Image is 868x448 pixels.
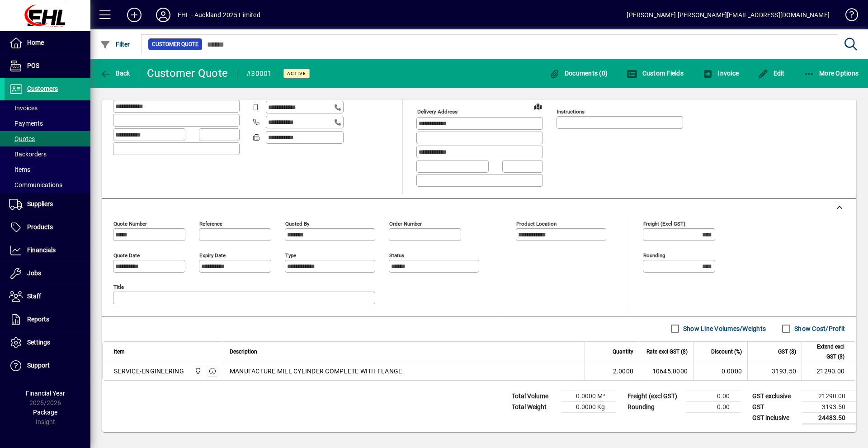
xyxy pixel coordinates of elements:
[100,70,130,77] span: Back
[793,324,845,333] label: Show Cost/Profit
[5,262,90,285] a: Jobs
[5,146,90,162] a: Backorders
[802,412,856,424] td: 24483.50
[5,193,90,216] a: Suppliers
[547,65,610,81] button: Documents (0)
[287,71,306,76] span: Active
[285,220,309,226] mat-label: Quoted by
[9,104,38,112] span: Invoices
[5,331,90,354] a: Settings
[802,401,856,412] td: 3193.50
[27,246,56,254] span: Financials
[748,391,802,401] td: GST exclusive
[802,362,856,380] td: 21290.00
[26,390,65,397] span: Financial Year
[561,391,616,401] td: 0.0000 M³
[114,347,125,357] span: Item
[516,220,557,226] mat-label: Product location
[152,40,198,49] span: Customer Quote
[27,223,53,231] span: Products
[120,7,149,23] button: Add
[531,99,545,113] a: View on map
[100,41,130,48] span: Filter
[33,409,57,416] span: Package
[804,70,859,77] span: More Options
[643,220,685,226] mat-label: Freight (excl GST)
[700,65,741,81] button: Invoice
[755,65,787,81] button: Edit
[114,367,184,376] div: SERVICE-ENGINEERING
[5,162,90,177] a: Items
[802,65,861,81] button: More Options
[9,135,35,142] span: Quotes
[561,401,616,412] td: 0.0000 Kg
[802,391,856,401] td: 21290.00
[839,2,857,31] a: Knowledge Base
[627,70,684,77] span: Custom Fields
[627,8,830,22] div: [PERSON_NAME] [PERSON_NAME][EMAIL_ADDRESS][DOMAIN_NAME]
[646,347,688,357] span: Rate excl GST ($)
[113,283,124,290] mat-label: Title
[5,131,90,146] a: Quotes
[98,36,132,52] button: Filter
[27,85,58,92] span: Customers
[230,347,257,357] span: Description
[5,177,90,193] a: Communications
[748,401,802,412] td: GST
[557,108,585,115] mat-label: Instructions
[747,362,802,380] td: 3193.50
[389,220,422,226] mat-label: Order number
[5,354,90,377] a: Support
[27,339,50,346] span: Settings
[624,65,686,81] button: Custom Fields
[113,220,147,226] mat-label: Quote number
[5,32,90,54] a: Home
[98,65,132,81] button: Back
[613,367,634,376] span: 2.0000
[711,347,742,357] span: Discount (%)
[5,285,90,308] a: Staff
[246,66,272,81] div: #30001
[5,308,90,331] a: Reports
[27,362,50,369] span: Support
[5,239,90,262] a: Financials
[623,401,686,412] td: Rounding
[285,252,296,258] mat-label: Type
[147,66,228,80] div: Customer Quote
[27,316,49,323] span: Reports
[9,120,43,127] span: Payments
[27,292,41,300] span: Staff
[389,252,404,258] mat-label: Status
[5,100,90,116] a: Invoices
[703,70,739,77] span: Invoice
[27,62,39,69] span: POS
[613,347,633,357] span: Quantity
[643,252,665,258] mat-label: Rounding
[5,216,90,239] a: Products
[199,220,222,226] mat-label: Reference
[9,166,30,173] span: Items
[192,366,203,376] span: EHL AUCKLAND
[149,7,178,23] button: Profile
[645,367,688,376] div: 10645.0000
[9,151,47,158] span: Backorders
[199,252,226,258] mat-label: Expiry date
[778,347,796,357] span: GST ($)
[507,401,561,412] td: Total Weight
[758,70,785,77] span: Edit
[5,116,90,131] a: Payments
[178,8,260,22] div: EHL - Auckland 2025 Limited
[90,65,140,81] app-page-header-button: Back
[27,39,44,46] span: Home
[507,391,561,401] td: Total Volume
[5,55,90,77] a: POS
[686,391,741,401] td: 0.00
[686,401,741,412] td: 0.00
[113,252,140,258] mat-label: Quote date
[27,269,41,277] span: Jobs
[681,324,766,333] label: Show Line Volumes/Weights
[9,181,62,189] span: Communications
[549,70,608,77] span: Documents (0)
[623,391,686,401] td: Freight (excl GST)
[230,367,402,376] span: MANUFACTURE MILL CYLINDER COMPLETE WITH FLANGE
